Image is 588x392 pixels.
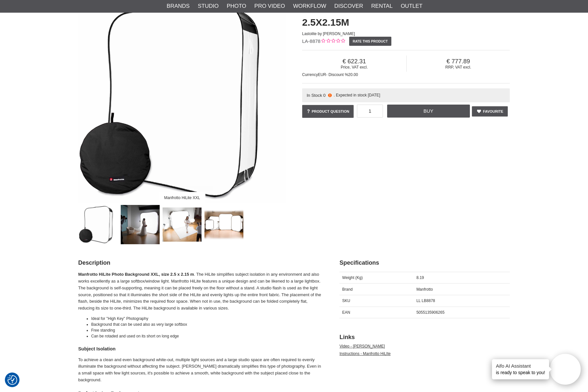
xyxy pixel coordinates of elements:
[472,106,508,117] a: Favourite
[7,375,17,385] img: Revisit consent button
[327,93,332,98] i: Soon in Stock
[121,205,160,244] img: Manfrotto HiLite XXL
[91,322,323,327] li: Background that can be used also as very large softbox
[78,357,323,384] p: To achieve a clean and even background white-out, multiple light sources and a large studio space...
[339,351,390,356] a: Instructions - Manfrotto HiLIte
[91,316,323,322] li: Ideal for ''High Key'' Photography
[342,310,350,315] span: EAN
[339,333,510,341] h2: Links
[91,327,323,333] li: Free standing
[78,272,194,277] strong: Manfrotto HiLite Photo Background XXL, size 2.5 x 2.15 m
[302,105,354,118] a: Product question
[78,271,323,312] p: . The HiLite simplifies subject isolation in any environment and also works excellently as a larg...
[159,192,205,203] div: Manfrotto HiLite XXL
[416,298,435,303] span: LL LB8878
[302,58,406,65] span: 622.31
[307,93,322,98] span: In Stock
[416,310,445,315] span: 5055135906265
[302,72,318,77] span: Currency
[91,333,323,339] li: Can be rotaded and used on its short on long edge
[321,38,345,45] div: Customer rating: 0
[204,205,244,244] img: Manfrotto HiLite Serie
[342,298,350,303] span: SKU
[496,362,545,369] h4: Aifo AI Assistant
[78,259,323,267] h2: Description
[227,2,246,10] a: Photo
[79,205,118,244] img: Manfrotto HiLite XXL
[339,259,510,267] h2: Specifications
[371,2,393,10] a: Rental
[416,287,433,292] span: Manfrotto
[407,58,510,65] span: 777.89
[416,275,424,280] span: 8.19
[349,37,392,46] a: Rate this product
[323,93,325,98] span: 0
[492,359,549,379] div: is ready to speak to you!
[302,38,321,44] span: LA-8878
[326,72,348,77] span: - Discount %
[163,205,202,244] img: HiLite with Cleanable Vinyl Train
[334,2,363,10] a: Discover
[348,72,358,77] span: 20.00
[342,287,353,292] span: Brand
[78,346,323,352] h4: Subject Isolation
[318,72,326,77] span: EUR
[293,2,326,10] a: Workflow
[339,344,385,348] a: Video - [PERSON_NAME]
[401,2,423,10] a: Outlet
[302,32,355,36] span: Lastolite by [PERSON_NAME]
[342,275,363,280] span: Weight (Kg)
[302,65,406,70] span: Price, VAT excl.
[407,65,510,70] span: RRP, VAT excl.
[387,105,470,118] a: Buy
[254,2,285,10] a: Pro Video
[198,2,218,10] a: Studio
[302,2,510,29] h1: Manfrotto HiLite Background 2.5x2.15m
[167,2,190,10] a: Brands
[334,93,380,97] span: . Expected in stock [DATE]
[7,374,17,386] button: Consent Preferences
